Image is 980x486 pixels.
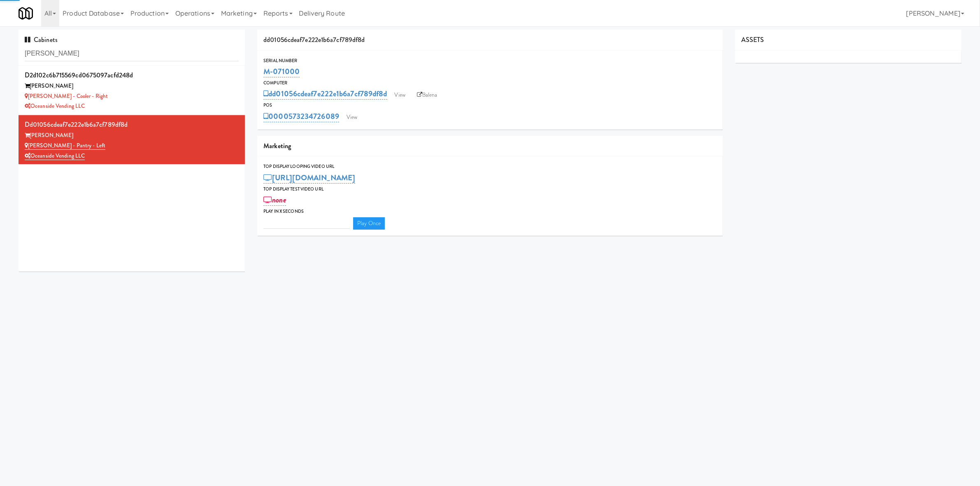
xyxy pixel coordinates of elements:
[19,6,33,21] img: Micromart
[353,217,385,230] a: Play Once
[19,115,245,164] li: dd01056cdeaf7e222e1b6a7cf789df8d[PERSON_NAME] [PERSON_NAME] - Pantry - LeftOceanside Vending LLC
[263,79,716,87] div: Computer
[263,66,300,77] a: M-071000
[263,101,716,109] div: POS
[263,194,286,206] a: none
[391,89,410,101] a: View
[263,88,387,100] a: dd01056cdeaf7e222e1b6a7cf789df8d
[25,102,85,110] a: Oceanside Vending LLC
[25,46,239,61] input: Search cabinets
[257,30,722,51] div: dd01056cdeaf7e222e1b6a7cf789df8d
[413,89,442,101] a: Balena
[263,57,716,65] div: Serial Number
[342,111,361,123] a: View
[263,111,339,122] a: 0000573234726089
[25,35,58,44] span: Cabinets
[25,130,239,141] div: [PERSON_NAME]
[25,119,239,131] div: dd01056cdeaf7e222e1b6a7cf789df8d
[25,69,239,81] div: d2d102c6b715569cd0675097acfd248d
[263,172,355,184] a: [URL][DOMAIN_NAME]
[19,66,245,115] li: d2d102c6b715569cd0675097acfd248d[PERSON_NAME] [PERSON_NAME] - Cooler - RightOceanside Vending LLC
[263,185,716,193] div: Top Display Test Video Url
[25,142,105,150] a: [PERSON_NAME] - Pantry - Left
[25,81,239,91] div: [PERSON_NAME]
[263,163,716,171] div: Top Display Looping Video Url
[263,207,716,216] div: Play in X seconds
[25,92,108,100] a: [PERSON_NAME] - Cooler - Right
[25,152,85,160] a: Oceanside Vending LLC
[741,35,764,44] span: ASSETS
[263,141,291,151] span: Marketing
